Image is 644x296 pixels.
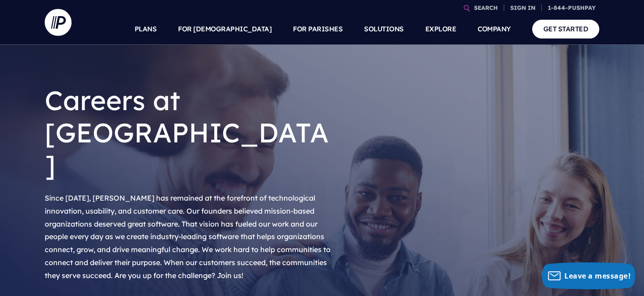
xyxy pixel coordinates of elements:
[178,13,271,45] a: FOR [DEMOGRAPHIC_DATA]
[425,13,457,45] a: EXPLORE
[542,262,635,289] button: Leave a message!
[564,271,631,281] span: Leave a message!
[45,77,335,188] h1: Careers at [GEOGRAPHIC_DATA]
[532,20,600,38] a: GET STARTED
[478,13,511,45] a: COMPANY
[135,13,157,45] a: PLANS
[293,13,343,45] a: FOR PARISHES
[364,13,404,45] a: SOLUTIONS
[45,193,330,280] span: Since [DATE], [PERSON_NAME] has remained at the forefront of technological innovation, usability,...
